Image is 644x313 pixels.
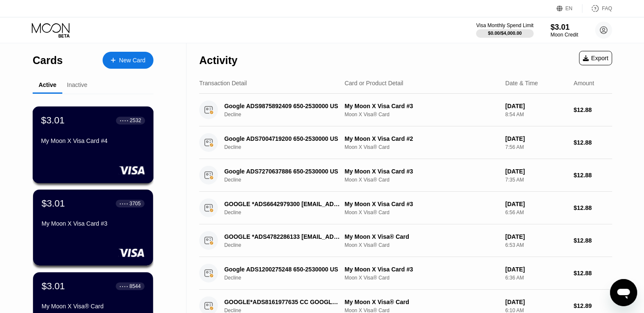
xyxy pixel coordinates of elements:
[566,6,573,11] div: EN
[574,302,612,309] div: $12.89
[199,54,237,67] div: Activity
[345,242,499,248] div: Moon X Visa® Card
[345,144,499,150] div: Moon X Visa® Card
[224,135,340,142] div: Google ADS7004719200 650-2530000 US
[505,299,567,305] div: [DATE]
[505,135,567,142] div: [DATE]
[505,80,538,87] div: Date & Time
[505,201,567,207] div: [DATE]
[42,303,145,310] div: My Moon X Visa® Card
[610,279,637,306] iframe: Nút để khởi chạy cửa sổ nhắn tin
[505,144,567,150] div: 7:56 AM
[345,177,499,183] div: Moon X Visa® Card
[574,270,612,277] div: $12.88
[224,266,340,273] div: Google ADS1200275248 650-2530000 US
[224,299,340,305] div: GOOGLE*ADS8161977635 CC GOOGLE.COMUS
[505,103,567,109] div: [DATE]
[130,117,141,123] div: 2532
[345,201,499,207] div: My Moon X Visa Card #3
[120,119,128,122] div: ● ● ● ●
[42,198,65,209] div: $3.01
[119,57,145,64] div: New Card
[551,23,578,32] div: $3.01
[33,54,63,67] div: Cards
[505,210,567,215] div: 6:56 AM
[224,103,340,109] div: Google ADS9875892409 650-2530000 US
[574,172,612,179] div: $12.88
[224,201,340,207] div: GOOGLE *ADS6642979300 [EMAIL_ADDRESS]
[224,242,349,248] div: Decline
[505,275,567,281] div: 6:36 AM
[39,81,56,88] div: Active
[103,52,153,69] div: New Card
[551,23,578,38] div: $3.01Moon Credit
[224,275,349,281] div: Decline
[583,55,608,61] div: Export
[505,233,567,240] div: [DATE]
[199,80,247,87] div: Transaction Detail
[224,210,349,215] div: Decline
[120,285,128,288] div: ● ● ● ●
[41,115,65,126] div: $3.01
[488,31,522,36] div: $0.00 / $4,000.00
[583,4,612,13] div: FAQ
[476,22,533,38] div: Visa Monthly Spend Limit$0.00/$4,000.00
[602,6,612,11] div: FAQ
[345,299,499,305] div: My Moon X Visa® Card
[199,159,612,192] div: Google ADS7270637886 650-2530000 USDeclineMy Moon X Visa Card #3Moon X Visa® Card[DATE]7:35 AM$12.88
[557,4,583,13] div: EN
[224,233,340,240] div: GOOGLE *ADS4782286133 [EMAIL_ADDRESS]
[199,94,612,126] div: Google ADS9875892409 650-2530000 USDeclineMy Moon X Visa Card #3Moon X Visa® Card[DATE]8:54 AM$12.88
[345,210,499,215] div: Moon X Visa® Card
[67,81,87,88] div: Inactive
[41,137,145,144] div: My Moon X Visa Card #4
[505,242,567,248] div: 6:53 AM
[345,275,499,281] div: Moon X Visa® Card
[129,283,141,289] div: 8544
[199,257,612,290] div: Google ADS1200275248 650-2530000 USDeclineMy Moon X Visa Card #3Moon X Visa® Card[DATE]6:36 AM$12.88
[345,135,499,142] div: My Moon X Visa Card #2
[345,266,499,273] div: My Moon X Visa Card #3
[574,204,612,211] div: $12.88
[345,112,499,117] div: Moon X Visa® Card
[42,220,145,227] div: My Moon X Visa Card #3
[129,201,141,207] div: 3705
[199,224,612,257] div: GOOGLE *ADS4782286133 [EMAIL_ADDRESS]DeclineMy Moon X Visa® CardMoon X Visa® Card[DATE]6:53 AM$12.88
[574,106,612,113] div: $12.88
[224,168,340,175] div: Google ADS7270637886 650-2530000 US
[199,126,612,159] div: Google ADS7004719200 650-2530000 USDeclineMy Moon X Visa Card #2Moon X Visa® Card[DATE]7:56 AM$12.88
[224,112,349,117] div: Decline
[476,22,533,28] div: Visa Monthly Spend Limit
[505,112,567,117] div: 8:54 AM
[33,107,153,183] div: $3.01● ● ● ●2532My Moon X Visa Card #4
[224,177,349,183] div: Decline
[505,266,567,273] div: [DATE]
[199,192,612,224] div: GOOGLE *ADS6642979300 [EMAIL_ADDRESS]DeclineMy Moon X Visa Card #3Moon X Visa® Card[DATE]6:56 AM$...
[579,51,612,65] div: Export
[42,281,65,292] div: $3.01
[551,32,578,38] div: Moon Credit
[345,80,404,87] div: Card or Product Detail
[345,233,499,240] div: My Moon X Visa® Card
[574,139,612,146] div: $12.88
[345,168,499,175] div: My Moon X Visa Card #3
[224,144,349,150] div: Decline
[345,103,499,109] div: My Moon X Visa Card #3
[120,202,128,205] div: ● ● ● ●
[505,168,567,175] div: [DATE]
[33,190,153,265] div: $3.01● ● ● ●3705My Moon X Visa Card #3
[505,177,567,183] div: 7:35 AM
[574,80,594,87] div: Amount
[574,237,612,244] div: $12.88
